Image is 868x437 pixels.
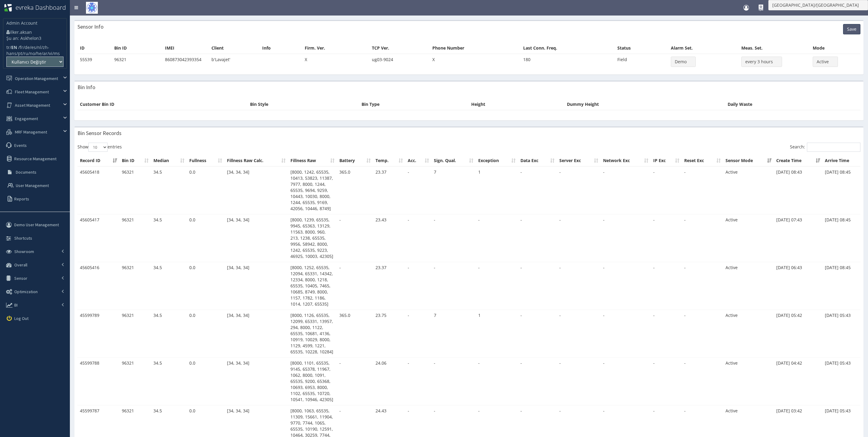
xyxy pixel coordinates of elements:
h3: Bin Info [77,85,95,90]
td: - [557,167,601,214]
a: Reports [2,192,70,206]
span: Demo [675,59,688,65]
td: 24.06 [373,358,405,405]
th: Mode [810,43,860,54]
td: 45605418 [77,167,119,214]
td: - [651,167,682,214]
button: Demo [671,57,696,67]
td: - [601,167,651,214]
td: 365.0 [337,310,373,358]
a: tr [6,44,10,50]
td: [34, 34, 34] [225,358,288,405]
span: Log Out [14,316,29,321]
span: Overall [14,262,27,268]
td: 96321 [119,358,151,405]
span: Showroom [14,249,34,254]
a: ms [54,50,60,56]
th: Server Exc: activate to sort column ascending [557,155,601,166]
th: Phone Number [430,43,521,54]
label: Show entries [77,143,122,152]
span: User Management [16,183,49,188]
td: 34.5 [151,358,187,405]
td: - [601,358,651,405]
th: Fillness Raw: activate to sort column ascending [288,155,337,166]
b: EN [11,44,17,50]
td: 23.75 [373,310,405,358]
th: Daily Waste [725,99,860,110]
span: Demo User Management [14,222,59,227]
td: - [405,167,431,214]
div: How Do I Use It? [758,5,764,10]
td: - [682,262,723,310]
td: [34, 34, 34] [225,214,288,262]
span: evreka Dashboard [15,3,66,12]
th: Sensor Mode: activate to sort column ascending [723,155,774,166]
td: - [557,358,601,405]
td: 96321 [119,214,151,262]
td: - [476,214,518,262]
th: Create Time: activate to sort column ascending [774,155,822,166]
th: Meas. Set. [739,43,810,54]
td: 96321 [119,310,151,358]
span: Reports [14,196,29,202]
a: pt [18,50,22,56]
a: Documents [2,165,70,179]
td: - [405,262,431,310]
td: 96321 [119,262,151,310]
td: 55539 [77,54,112,69]
td: [34, 34, 34] [225,310,288,358]
td: 180 [521,54,615,69]
td: 34.5 [151,310,187,358]
td: - [518,262,557,310]
a: vi [49,50,52,56]
th: Bin Style [248,99,359,110]
a: User Management [2,179,70,192]
td: 23.43 [373,214,405,262]
td: Active [723,310,774,358]
td: Active [723,167,774,214]
td: 96321 [119,167,151,214]
td: - [405,214,431,262]
a: es [31,44,36,50]
th: Info [260,43,302,54]
td: - [431,358,476,405]
span: MRF Management [15,129,47,135]
td: 34.5 [151,262,187,310]
a: he [36,50,42,56]
th: Customer Bin ID [77,99,248,110]
td: [8000, 1242, 65535, 10413, 53823, 11387, 7977, 8000, 1244, 65535, 9694, 9259, 10443, 10030, 8000,... [288,167,337,214]
td: 860873042393354 [163,54,209,69]
span: Engagement [15,116,38,121]
td: 45599788 [77,358,119,405]
a: ar [43,50,47,56]
td: 7 [431,310,476,358]
td: [DATE] 06:43 [774,262,822,310]
button: Active [813,57,838,67]
td: - [518,167,557,214]
th: Status [615,43,668,54]
td: - [601,214,651,262]
td: 0.0 [187,167,225,214]
a: nl [37,44,41,50]
td: 45605417 [77,214,119,262]
td: [DATE] 07:43 [774,214,822,262]
td: - [557,310,601,358]
td: 23.37 [373,262,405,310]
td: - [682,214,723,262]
th: Reset Exc: activate to sort column ascending [682,155,723,166]
td: Field [615,54,668,69]
td: 7 [431,167,476,214]
span: Active [817,59,830,65]
td: 45605416 [77,262,119,310]
th: TCP Ver. [369,43,430,54]
td: - [431,214,476,262]
th: Record ID: activate to sort column ascending [77,155,119,166]
td: - [682,358,723,405]
td: - [405,310,431,358]
td: X [430,54,521,69]
td: - [518,310,557,358]
span: Resource Management [14,156,57,161]
th: IMEI [163,43,209,54]
th: Dummy Height [564,99,725,110]
span: every 3 hours [745,59,774,65]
